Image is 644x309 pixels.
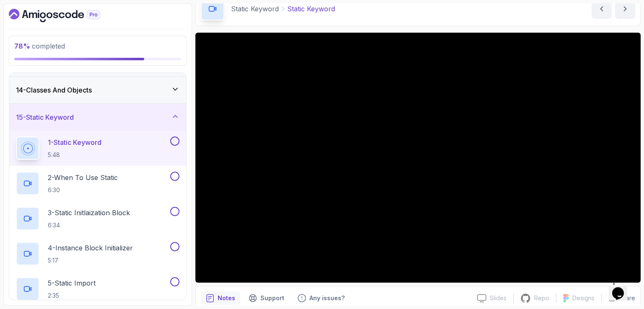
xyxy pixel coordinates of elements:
p: Notes [218,294,235,302]
span: completed [14,42,65,50]
h3: 15 - Static Keyword [16,112,74,122]
p: Support [260,294,284,302]
button: 4-Instance Block Initializer5:17 [16,242,179,265]
p: Static Keyword [287,4,335,14]
iframe: chat widget [609,276,636,301]
h3: 14 - Classes And Objects [16,85,92,95]
span: 78 % [14,42,30,50]
button: 1-Static Keyword5:48 [16,136,179,160]
button: 14-Classes And Objects [9,77,186,103]
p: 1 - Static Keyword [48,137,101,147]
button: Support button [244,291,289,305]
button: 3-Static Initlaization Block6:34 [16,207,179,230]
button: 5-Static Import2:35 [16,277,179,301]
p: 3 - Static Initlaization Block [48,208,130,218]
iframe: 1 - Static Keyword [195,33,641,283]
p: Slides [490,294,506,302]
p: 5:48 [48,151,101,159]
button: notes button [201,291,240,305]
p: 6:30 [48,186,118,194]
button: Share [601,294,635,302]
button: Feedback button [293,291,350,305]
p: 6:34 [48,221,130,229]
p: Designs [572,294,595,302]
button: 2-When To Use Static6:30 [16,172,179,195]
p: Any issues? [309,294,345,302]
p: 2:35 [48,291,96,300]
p: 2 - When To Use Static [48,173,118,183]
p: Static Keyword [231,4,279,14]
p: Repo [534,294,549,302]
a: Dashboard [9,9,119,22]
p: 5 - Static Import [48,278,96,288]
p: 4 - Instance Block Initializer [48,243,133,253]
button: 15-Static Keyword [9,104,186,131]
p: 5:17 [48,256,133,265]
